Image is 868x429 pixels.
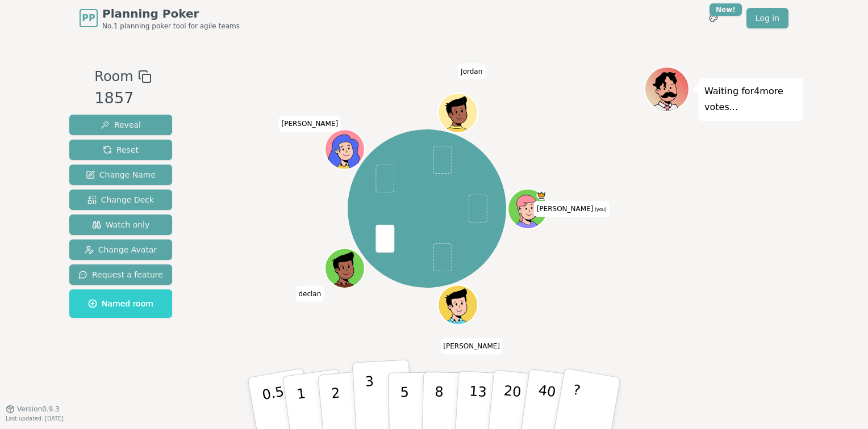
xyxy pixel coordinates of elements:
span: Watch only [92,219,150,230]
p: Waiting for 4 more votes... [704,83,798,115]
span: Room [94,66,133,87]
span: Change Deck [87,194,154,205]
button: Watch only [69,214,172,235]
button: New! [703,8,724,28]
button: Reset [69,140,172,160]
div: 1857 [94,87,151,110]
span: PP [82,11,95,25]
button: Change Deck [69,190,172,210]
span: Named room [88,298,153,309]
span: Request a feature [78,269,163,280]
span: No.1 planning poker tool for agile teams [102,22,240,31]
span: Last updated: [DATE] [6,415,64,422]
button: Change Name [69,165,172,185]
button: Click to change your avatar [510,190,547,228]
span: Change Avatar [85,244,157,255]
button: Version0.9.3 [6,405,60,414]
span: Click to change your name [534,201,610,217]
span: Reveal [101,119,141,131]
button: Reveal [69,115,172,135]
span: Reset [103,144,139,155]
span: Planning Poker [102,6,240,22]
span: Click to change your name [458,63,485,79]
span: Click to change your name [279,116,341,132]
span: Rob is the host [537,190,547,200]
div: New! [710,3,742,16]
span: Click to change your name [295,285,324,301]
button: Named room [69,289,172,318]
span: Version 0.9.3 [17,405,60,414]
a: PPPlanning PokerNo.1 planning poker tool for agile teams [80,6,240,31]
span: Change Name [86,169,156,180]
button: Change Avatar [69,239,172,260]
span: (you) [593,207,607,212]
span: Click to change your name [440,338,503,354]
button: Request a feature [69,264,172,285]
a: Log in [746,8,788,28]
